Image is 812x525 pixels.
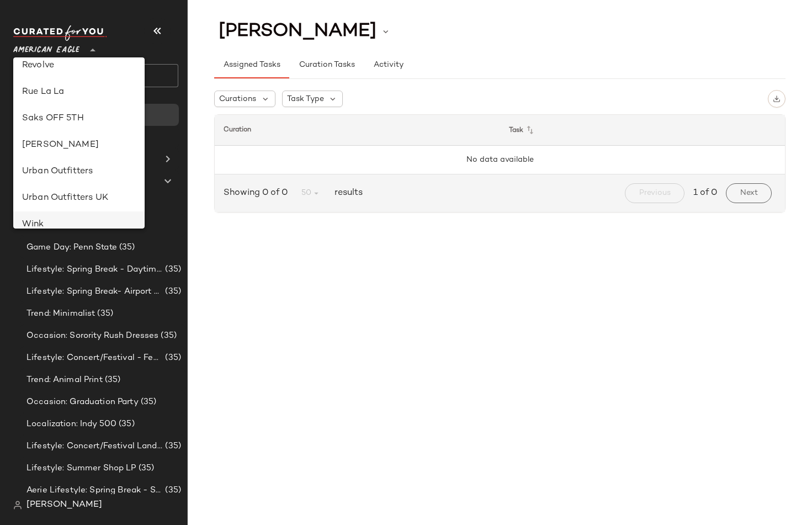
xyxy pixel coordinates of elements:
[103,374,121,386] span: (35)
[22,139,136,152] div: [PERSON_NAME]
[219,93,256,105] span: Curations
[163,352,181,364] span: (35)
[26,352,163,364] span: Lifestyle: Concert/Festival - Femme
[139,396,157,409] span: (35)
[13,25,107,41] img: cfy_white_logo.C9jOOHJF.svg
[158,330,177,342] span: (35)
[26,440,163,453] span: Lifestyle: Concert/Festival Landing Page
[373,61,404,70] span: Activity
[298,61,354,70] span: Curation Tasks
[26,418,116,431] span: Localization: Indy 500
[117,241,135,254] span: (35)
[26,374,103,386] span: Trend: Animal Print
[500,115,786,146] th: Task
[224,187,292,200] span: Showing 0 of 0
[26,330,158,342] span: Occasion: Sorority Rush Dresses
[773,95,781,103] img: svg%3e
[13,501,22,510] img: svg%3e
[22,165,136,178] div: Urban Outfitters
[215,115,500,146] th: Curation
[219,21,376,42] span: [PERSON_NAME]
[136,462,155,475] span: (35)
[13,57,145,229] div: undefined-list
[740,189,758,198] span: Next
[13,38,79,57] span: American Eagle
[163,440,181,453] span: (35)
[22,86,136,99] div: Rue La La
[26,484,163,497] span: Aerie Lifestyle: Spring Break - Sporty
[215,146,785,174] td: No data available
[26,263,163,276] span: Lifestyle: Spring Break - Daytime Casual
[287,93,324,105] span: Task Type
[163,285,181,298] span: (35)
[26,396,139,409] span: Occasion: Graduation Party
[22,112,136,125] div: Saks OFF 5TH
[22,192,136,205] div: Urban Outfitters UK
[22,218,136,231] div: Wink
[726,183,772,203] button: Next
[223,61,280,70] span: Assigned Tasks
[116,418,135,431] span: (35)
[693,187,717,200] span: 1 of 0
[26,462,136,475] span: Lifestyle: Summer Shop LP
[95,307,113,320] span: (35)
[163,484,181,497] span: (35)
[26,307,95,320] span: Trend: Minimalist
[163,263,181,276] span: (35)
[26,499,102,512] span: [PERSON_NAME]
[26,241,117,254] span: Game Day: Penn State
[330,187,363,200] span: results
[22,59,136,72] div: Revolve
[26,285,163,298] span: Lifestyle: Spring Break- Airport Style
